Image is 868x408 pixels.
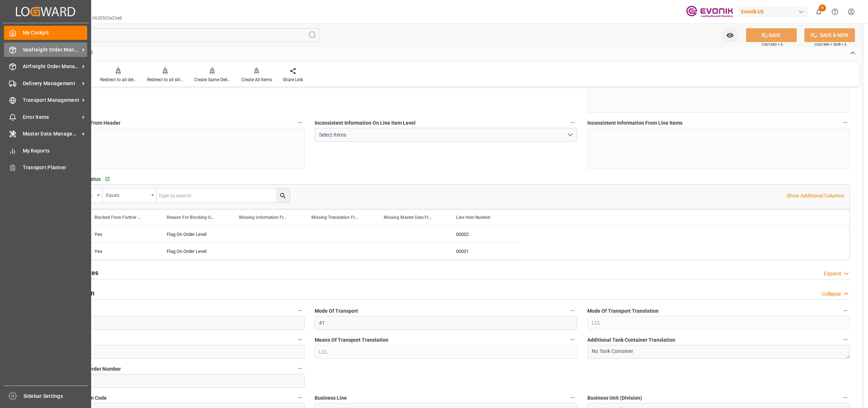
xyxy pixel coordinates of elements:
[827,4,843,20] button: Help Center
[295,306,305,315] button: Movement Type
[23,113,80,121] span: Error Items
[158,243,230,259] div: Flag On Order Level
[23,130,80,138] span: Master Data Management
[23,29,88,37] span: My Cockpit
[587,345,850,359] textarea: No Tank Container
[157,189,290,203] input: Type to search
[319,131,567,139] div: Select Items
[315,119,416,127] span: Inconsistent Information On Line Item Level
[447,243,520,259] div: 00001
[762,42,783,47] span: Ctrl/CMD + S
[23,80,80,87] span: Delivery Management
[86,226,520,243] div: Press SPACE to select this row.
[167,215,215,220] span: Reason For Blocking On This Line Item
[295,393,305,402] button: Business Line Division Code
[819,4,826,12] span: 6
[587,336,675,344] span: Additional Tank Container Translation
[568,335,577,344] button: Means Of Transport Translation
[723,28,737,42] button: open menu
[194,76,230,83] div: Create Same Delivery Date
[23,63,80,70] span: Airfreight Order Management
[86,243,520,260] div: Press SPACE to select this row.
[295,335,305,344] button: Means Of Transport
[810,4,827,20] button: show 6 new notifications
[147,76,183,83] div: Redirect to all shipments
[94,226,149,243] div: Yes
[158,226,230,242] div: Flag On Order Level
[102,189,157,203] button: open menu
[738,7,808,17] div: Evonik US
[384,215,432,220] span: Missing Master Data From SAP
[23,46,80,54] span: Seafreight Order Management
[295,118,305,127] button: Missing Master Data From Header
[283,76,303,83] div: Share Link
[841,393,850,402] button: Business Unit (Division)
[587,307,659,315] span: Mode Of Transport Translation
[568,306,577,315] button: Mode Of Transport
[822,290,841,298] div: Collapse
[686,5,733,18] img: Evonik-brand-mark-Deep-Purple-RGB.jpeg_1700498283.jpeg
[23,164,88,171] span: Transport Planner
[295,364,305,373] button: Customer Purchase Order Number
[23,147,88,155] span: My Reports
[587,119,682,127] span: Inconsistent Information From Line Items
[311,215,360,220] span: Missing Translation From Master Data
[276,189,290,203] button: search button
[100,76,136,83] div: Redirect to all deliveries
[106,190,149,199] div: Equals
[841,335,850,344] button: Additional Tank Container Translation
[94,243,149,260] div: Yes
[315,394,347,402] span: Business Line
[738,5,810,18] button: Evonik US
[241,76,272,83] div: Create All Items
[315,307,358,315] span: Mode Of Transport
[841,306,850,315] button: Mode Of Transport Translation
[841,118,850,127] button: Inconsistent Information From Line Items
[814,42,846,47] span: Ctrl/CMD + Shift + S
[33,28,319,42] input: Search Fields
[4,161,87,175] a: Transport Planner
[587,394,642,402] span: Business Unit (Division)
[746,28,797,42] button: SAVE
[804,28,855,42] button: SAVE & NEW
[824,270,841,278] div: Expand
[315,336,388,344] span: Means Of Transport Translation
[4,26,87,40] a: My Cockpit
[447,226,520,242] div: 00002
[4,143,87,158] a: My Reports
[239,215,288,220] span: Missing Information From Line Item
[568,118,577,127] button: Inconsistent Information On Line Item Level
[568,393,577,402] button: Business Line
[456,215,490,220] span: Line Item Number
[23,96,80,104] span: Transport Management
[94,215,143,220] span: Blocked From Further Processing
[787,192,844,200] p: Show Additional Columns
[315,128,577,142] button: open menu
[24,392,88,400] span: Sidebar Settings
